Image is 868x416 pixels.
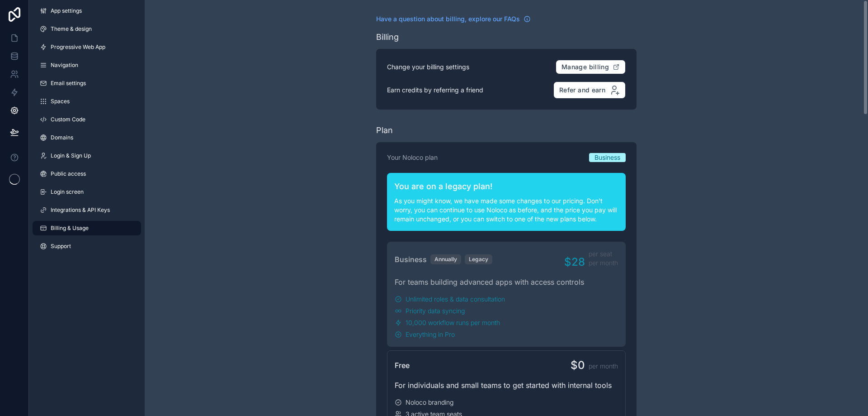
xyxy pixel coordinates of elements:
span: Progressive Web App [51,43,105,51]
a: App settings [33,4,141,18]
button: Refer and earn [553,81,626,99]
span: Manage billing [561,63,609,71]
span: Spaces [51,98,70,105]
span: 10,000 workflow runs per month [406,318,500,327]
div: Billing [376,31,399,43]
a: Email settings [33,76,141,91]
span: per month [589,258,618,268]
span: Support [51,243,71,250]
a: Spaces [33,94,141,109]
span: Business [395,254,427,265]
button: Manage billing [556,60,626,74]
span: Custom Code [51,116,85,123]
span: Theme & design [51,25,92,33]
span: Free [395,360,410,371]
a: Theme & design [33,22,141,36]
span: Billing & Usage [51,225,89,232]
a: Login screen [33,185,141,199]
span: Noloco branding [406,398,453,407]
span: per month [589,362,618,371]
a: Login & Sign Up [33,148,141,163]
span: Business [594,153,620,162]
span: Integrations & API Keys [51,206,110,214]
span: Everything in Pro [406,330,455,339]
span: Public access [51,170,86,177]
span: Email settings [51,80,86,87]
span: $0 [571,358,585,373]
div: Annually [430,254,461,264]
a: Navigation [33,58,141,72]
p: Your Noloco plan [387,153,438,162]
span: Domains [51,134,73,141]
span: Login & Sign Up [51,152,91,159]
a: Domains [33,130,141,145]
a: Billing & Usage [33,221,141,235]
a: Have a question about billing, explore our FAQs [376,14,531,24]
div: For teams building advanced apps with access controls [395,277,618,287]
div: Legacy [465,254,492,264]
a: Progressive Web App [33,40,141,54]
span: Login screen [51,188,84,196]
span: Have a question about billing, explore our FAQs [376,14,520,24]
a: Integrations & API Keys [33,203,141,217]
div: Plan [376,124,393,137]
span: Navigation [51,62,78,69]
p: As you might know, we have made some changes to our pricing. Don't worry, you can continue to use... [394,196,618,224]
span: App settings [51,7,82,14]
a: Custom Code [33,112,141,127]
span: Refer and earn [559,86,605,94]
div: For individuals and small teams to get started with internal tools [395,380,618,391]
p: Change your billing settings [387,62,469,72]
a: Support [33,239,141,253]
span: $28 [564,255,585,269]
span: Priority data syncing [406,306,465,316]
h2: You are on a legacy plan! [394,180,618,193]
p: Earn credits by referring a friend [387,86,483,95]
span: Unlimited roles & data consultation [406,295,505,304]
a: Public access [33,167,141,181]
span: per seat [589,249,618,258]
